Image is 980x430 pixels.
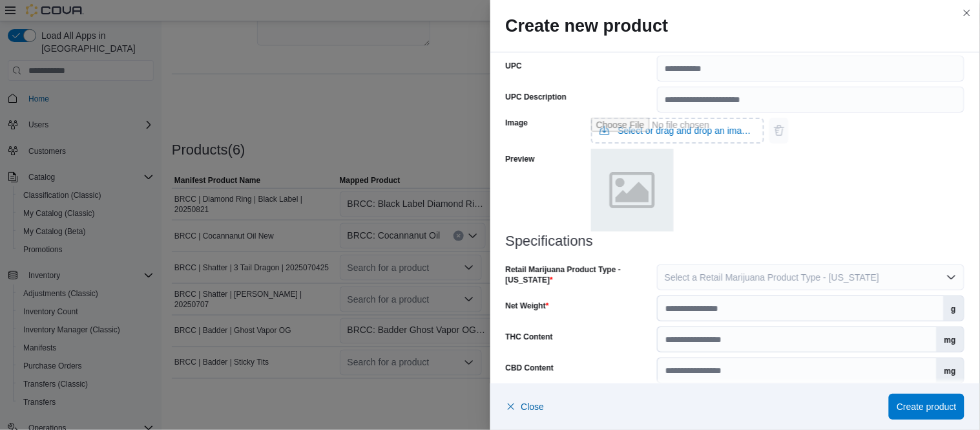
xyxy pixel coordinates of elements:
[506,363,554,373] label: CBD Content
[506,301,549,311] label: Net Weight
[591,118,764,144] input: Use aria labels when no actual label is in use
[506,118,528,128] label: Image
[889,394,964,420] button: Create product
[959,5,975,21] button: Close this dialog
[506,92,567,102] label: UPC Description
[591,149,674,231] img: placeholder.png
[937,327,964,352] label: mg
[506,233,965,249] h3: Specifications
[506,394,545,420] button: Close
[506,332,553,342] label: THC Content
[506,264,652,285] label: Retail Marijuana Product Type - [US_STATE]
[506,154,535,164] label: Preview
[506,61,522,71] label: UPC
[937,358,964,383] label: mg
[521,400,545,413] span: Close
[944,296,964,321] label: g
[657,264,964,290] button: Select a Retail Marijuana Product Type - [US_STATE]
[506,16,965,36] h2: Create new product
[665,272,879,283] span: Select a Retail Marijuana Product Type - [US_STATE]
[897,400,957,413] span: Create product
